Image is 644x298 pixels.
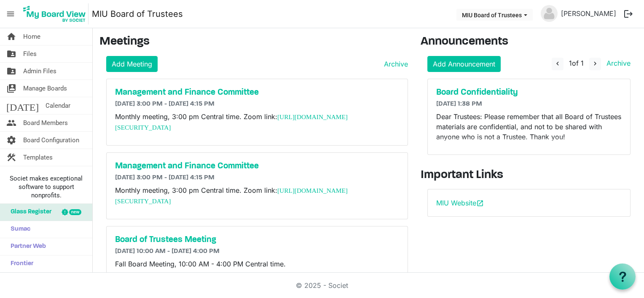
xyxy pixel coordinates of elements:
span: Files [23,45,37,62]
p: Fall Board Meeting, 10:00 AM - 4:00 PM Central time. [115,259,399,269]
span: Partner Web [6,238,46,255]
span: people [6,114,16,131]
span: Admin Files [23,63,56,80]
span: navigate_next [591,60,599,67]
span: Home [23,28,40,45]
span: [DATE] [6,97,39,114]
p: Dear Trustees: Please remember that all Board of Trustees materials are confidential, and not to ... [436,112,622,142]
span: 1 [569,59,572,67]
h3: Important Links [421,168,637,183]
a: Board of Trustees Meeting [115,235,399,245]
button: logout [620,5,637,23]
p: Monthly meeting, 3:00 pm Central time. Zoom link: [115,112,399,133]
span: open_in_new [476,200,484,207]
span: Board Configuration [23,132,79,149]
span: navigate_before [554,60,561,67]
button: MIU Board of Trustees dropdownbutton [456,9,533,21]
a: [URL][DOMAIN_NAME][SECURITY_DATA] [115,187,348,205]
a: Archive [381,59,408,69]
a: © 2025 - Societ [296,281,348,290]
span: Calendar [46,97,70,114]
span: settings [6,132,16,149]
a: Management and Finance Committee [115,88,399,98]
button: navigate_next [589,58,601,70]
a: Add Meeting [106,56,158,72]
button: navigate_before [552,58,563,70]
a: [PERSON_NAME] [558,5,620,22]
a: [URL][DOMAIN_NAME][SECURITY_DATA] [115,113,348,131]
span: Sumac [6,221,30,238]
span: of 1 [569,59,584,67]
span: menu [3,6,19,22]
h6: [DATE] 3:00 PM - [DATE] 4:15 PM [115,174,399,182]
a: Add Announcement [427,56,501,72]
span: Frontier [6,255,33,272]
span: Manage Boards [23,80,67,97]
img: My Board View Logo [21,3,89,24]
span: Societ makes exceptional software to support nonprofits. [4,174,89,200]
span: Board Members [23,114,68,131]
h3: Meetings [99,35,408,49]
h6: [DATE] 3:00 PM - [DATE] 4:15 PM [115,100,399,108]
a: MIU Websiteopen_in_new [436,199,484,207]
img: no-profile-picture.svg [541,5,558,22]
span: [DATE] 1:38 PM [436,101,482,107]
span: Glass Register [6,204,51,221]
h6: [DATE] 10:00 AM - [DATE] 4:00 PM [115,247,399,255]
a: Management and Finance Committee [115,161,399,171]
span: folder_shared [6,63,16,80]
span: construction [6,149,16,166]
a: Board Confidentiality [436,88,622,98]
h3: Announcements [421,35,637,49]
span: switch_account [6,80,16,97]
a: Archive [603,59,631,67]
span: home [6,28,16,45]
a: My Board View Logo [21,3,92,24]
span: folder_shared [6,45,16,62]
p: Monthly meeting, 3:00 pm Central time. Zoom link: [115,185,399,206]
a: MIU Board of Trustees [92,5,183,22]
div: new [69,209,81,215]
span: Templates [23,149,53,166]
